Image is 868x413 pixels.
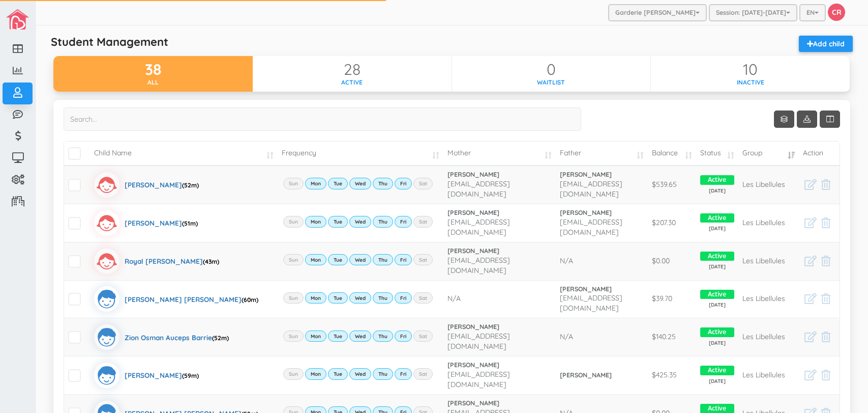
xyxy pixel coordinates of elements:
[373,178,393,189] label: Thu
[700,340,735,347] span: [DATE]
[53,78,253,87] div: all
[395,178,412,189] label: Fri
[283,292,304,304] label: Sun
[53,61,253,78] div: 38
[738,280,799,318] td: Les Libellules
[373,368,393,379] label: Thu
[253,78,452,87] div: active
[413,216,433,227] label: Sat
[283,254,304,265] label: Sun
[328,254,348,265] label: Tue
[799,36,853,52] a: Add child
[700,301,735,309] span: [DATE]
[349,216,371,227] label: Wed
[278,142,444,166] td: Frequency: activate to sort column ascending
[305,368,326,379] label: Mon
[182,181,199,189] span: (52m)
[328,216,348,227] label: Tue
[648,318,696,356] td: $140.25
[648,204,696,242] td: $207.30
[253,61,452,78] div: 28
[648,242,696,280] td: $0.00
[125,324,229,350] div: Zion Osman Auceps Barrie
[94,172,119,198] img: girlicon.svg
[447,179,510,199] span: [EMAIL_ADDRESS][DOMAIN_NAME]
[283,368,304,379] label: Sun
[283,331,304,342] label: Sun
[560,217,622,237] span: [EMAIL_ADDRESS][DOMAIN_NAME]
[651,61,850,78] div: 10
[413,292,433,304] label: Sat
[90,142,277,166] td: Child Name: activate to sort column ascending
[125,249,219,274] div: Royal [PERSON_NAME]
[452,61,651,78] div: 0
[738,166,799,204] td: Les Libellules
[94,210,198,236] a: [PERSON_NAME](51m)
[648,356,696,394] td: $425.35
[125,210,198,236] div: [PERSON_NAME]
[94,172,199,198] a: [PERSON_NAME](52m)
[305,178,326,189] label: Mon
[328,368,348,379] label: Tue
[700,225,735,232] span: [DATE]
[447,332,510,351] span: [EMAIL_ADDRESS][DOMAIN_NAME]
[125,363,199,388] div: [PERSON_NAME]
[395,331,412,342] label: Fri
[447,399,552,408] a: [PERSON_NAME]
[696,142,739,166] td: Status: activate to sort column ascending
[64,107,581,131] input: Search...
[738,242,799,280] td: Les Libellules
[738,356,799,394] td: Les Libellules
[94,286,119,312] img: boyicon.svg
[94,324,229,350] a: Zion Osman Auceps Barrie(52m)
[305,292,326,304] label: Mon
[94,249,219,274] a: Royal [PERSON_NAME](43m)
[447,361,552,370] a: [PERSON_NAME]
[700,187,735,195] span: [DATE]
[738,204,799,242] td: Les Libellules
[349,292,371,304] label: Wed
[447,208,552,217] a: [PERSON_NAME]
[648,280,696,318] td: $39.70
[648,142,696,166] td: Balance: activate to sort column ascending
[413,368,433,379] label: Sat
[212,334,229,342] span: (52m)
[700,252,735,261] span: Active
[700,366,735,375] span: Active
[349,178,371,189] label: Wed
[738,318,799,356] td: Les Libellules
[125,172,199,198] div: [PERSON_NAME]
[395,216,412,227] label: Fri
[447,256,510,275] span: [EMAIL_ADDRESS][DOMAIN_NAME]
[447,370,510,389] span: [EMAIL_ADDRESS][DOMAIN_NAME]
[395,292,412,304] label: Fri
[94,324,119,350] img: boyicon.svg
[182,372,199,379] span: (59m)
[373,216,393,227] label: Thu
[94,210,119,236] img: girlicon.svg
[560,208,644,217] a: [PERSON_NAME]
[328,331,348,342] label: Tue
[328,292,348,304] label: Tue
[283,216,304,227] label: Sun
[305,331,326,342] label: Mon
[413,254,433,265] label: Sat
[94,249,119,274] img: girlicon.svg
[700,263,735,270] span: [DATE]
[651,78,850,87] div: inactive
[125,286,258,312] div: [PERSON_NAME] [PERSON_NAME]
[556,242,648,280] td: N/A
[447,246,552,256] a: [PERSON_NAME]
[6,9,29,30] img: image
[305,254,326,265] label: Mon
[560,285,644,294] a: [PERSON_NAME]
[242,296,258,304] span: (60m)
[94,286,258,312] a: [PERSON_NAME] [PERSON_NAME](60m)
[395,254,412,265] label: Fri
[443,142,556,166] td: Mother: activate to sort column ascending
[560,293,622,313] span: [EMAIL_ADDRESS][DOMAIN_NAME]
[799,142,840,166] td: Action
[182,219,198,227] span: (51m)
[373,254,393,265] label: Thu
[700,290,735,299] span: Active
